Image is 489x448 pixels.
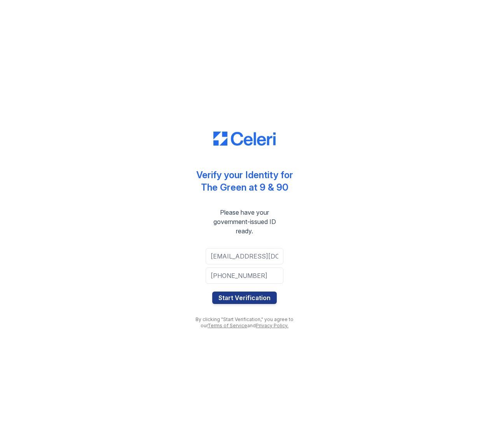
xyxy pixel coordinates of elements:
[206,248,283,264] input: Email
[190,208,299,236] div: Please have your government-issued ID ready.
[208,323,247,328] a: Terms of Service
[190,316,299,329] div: By clicking "Start Verification," you agree to our and
[196,169,293,194] div: Verify your Identity for The Green at 9 & 90
[256,323,288,328] a: Privacy Policy.
[206,267,283,284] input: Phone
[212,292,277,304] button: Start Verification
[213,132,276,146] img: CE_Logo_Blue-a8612792a0a2168367f1c8372b55b34899dd931a85d93a1a3d3e32e68fde9ad4.png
